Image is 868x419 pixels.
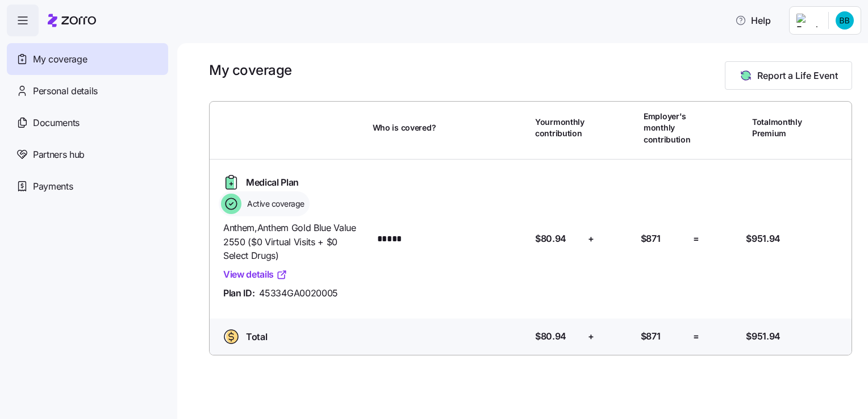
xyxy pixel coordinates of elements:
[752,116,802,140] span: Total monthly Premium
[746,232,781,246] span: $951.94
[588,329,594,343] span: +
[223,286,254,300] span: Plan ID:
[535,116,585,140] span: Your monthly contribution
[693,329,699,343] span: =
[693,232,699,246] span: =
[725,61,852,90] button: Report a Life Event
[244,198,304,209] span: Active coverage
[7,43,168,75] a: My coverage
[33,52,87,66] span: My coverage
[836,11,854,30] img: 4ccde7e60a329f033298ce20bf511a72
[796,14,819,27] img: Employer logo
[7,75,168,107] a: Personal details
[259,286,338,300] span: 45334GA0020005
[223,267,287,282] a: View details
[33,148,85,162] span: Partners hub
[644,111,691,145] span: Employer's monthly contribution
[588,232,594,246] span: +
[735,14,771,27] span: Help
[246,175,299,190] span: Medical Plan
[757,69,838,82] span: Report a Life Event
[373,122,436,133] span: Who is covered?
[641,329,661,343] span: $871
[535,232,566,246] span: $80.94
[209,61,292,79] h1: My coverage
[33,84,98,98] span: Personal details
[223,221,364,263] span: Anthem , Anthem Gold Blue Value 2550 ($0 Virtual Visits + $0 Select Drugs)
[246,330,267,344] span: Total
[7,139,168,170] a: Partners hub
[535,329,566,343] span: $80.94
[641,232,661,246] span: $871
[7,107,168,139] a: Documents
[33,116,80,130] span: Documents
[33,179,73,194] span: Payments
[7,170,168,202] a: Payments
[726,9,780,32] button: Help
[746,329,781,343] span: $951.94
